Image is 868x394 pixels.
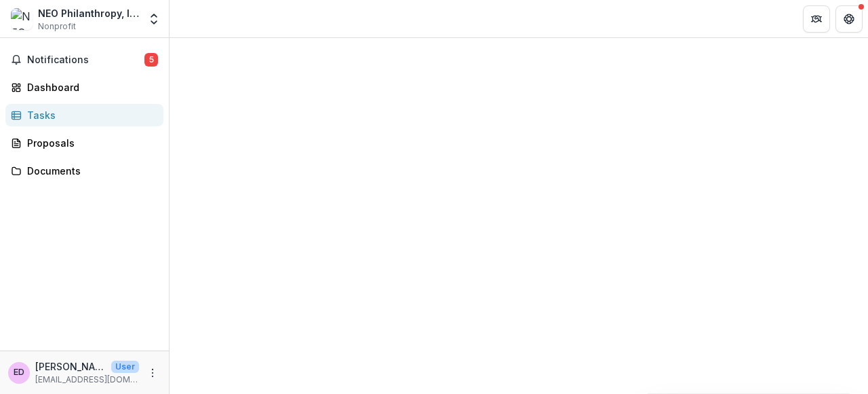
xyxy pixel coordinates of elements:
[144,365,161,381] button: More
[5,132,163,154] a: Proposals
[5,76,163,98] a: Dashboard
[38,20,76,33] span: Nonprofit
[35,374,139,386] p: [EMAIL_ADDRESS][DOMAIN_NAME]
[27,80,153,94] div: Dashboard
[144,5,163,33] button: Open entity switcher
[27,54,144,66] span: Notifications
[27,164,153,178] div: Documents
[11,8,33,30] img: NEO Philanthropy, Inc.
[27,136,153,150] div: Proposals
[27,108,153,122] div: Tasks
[5,49,163,71] button: Notifications5
[803,5,830,33] button: Partners
[144,53,158,67] span: 5
[14,368,24,377] div: Eleonora Davidyan
[35,359,106,374] p: [PERSON_NAME]
[5,104,163,126] a: Tasks
[835,5,863,33] button: Get Help
[5,160,163,182] a: Documents
[111,361,139,373] p: User
[38,6,139,20] div: NEO Philanthropy, Inc.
